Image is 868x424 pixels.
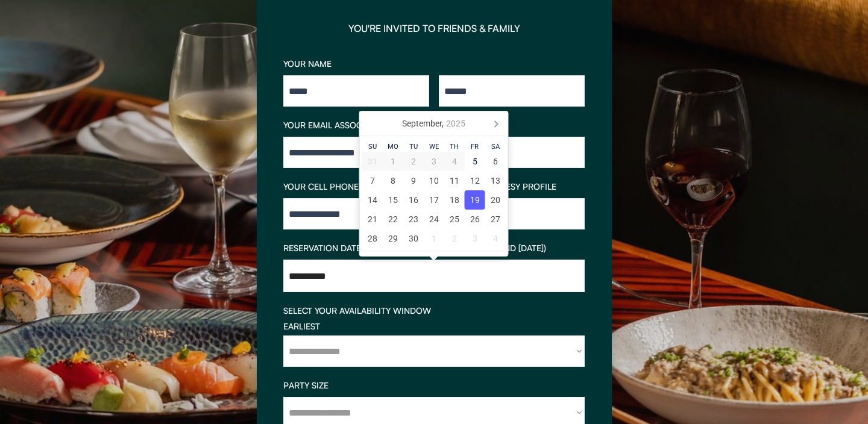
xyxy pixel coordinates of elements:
[465,190,485,210] div: 19
[424,143,444,150] div: We
[485,152,506,171] div: 6
[383,190,403,210] div: 15
[465,143,485,150] div: Fr
[362,171,383,190] div: 7
[446,119,465,128] i: 2025
[283,307,585,315] div: SELECT YOUR AVAILABILITY WINDOW
[362,152,383,171] div: 31
[383,152,403,171] div: 1
[465,152,485,171] div: 5
[424,210,444,229] div: 24
[397,114,470,133] div: September,
[424,229,444,248] div: 1
[485,143,506,150] div: Sa
[403,190,424,210] div: 16
[424,190,444,210] div: 17
[444,190,465,210] div: 18
[403,152,424,171] div: 2
[383,210,403,229] div: 22
[444,210,465,229] div: 25
[444,152,465,171] div: 4
[485,229,506,248] div: 4
[485,171,506,190] div: 13
[403,229,424,248] div: 30
[283,182,585,191] div: YOUR CELL PHONE NUMBER ASSOCIATED WITH YOUR RESY PROFILE
[283,60,585,68] div: YOUR NAME
[383,229,403,248] div: 29
[485,210,506,229] div: 27
[444,229,465,248] div: 2
[444,143,465,150] div: Th
[283,381,585,390] div: PARTY SIZE
[283,322,585,331] div: EARLIEST
[465,210,485,229] div: 26
[362,229,383,248] div: 28
[383,171,403,190] div: 8
[362,210,383,229] div: 21
[424,152,444,171] div: 3
[283,121,585,129] div: YOUR EMAIL ASSOCIATED WITH YOUR RESY PROFILE
[403,143,424,150] div: Tu
[403,210,424,229] div: 23
[444,171,465,190] div: 11
[424,171,444,190] div: 10
[348,23,520,33] div: YOU'RE INVITED TO FRIENDS & FAMILY
[283,244,585,252] div: RESERVATION DATE (PLEASE SELECT BETWEEN [DATE] AND [DATE])
[362,190,383,210] div: 14
[403,171,424,190] div: 9
[383,143,403,150] div: Mo
[485,190,506,210] div: 20
[362,143,383,150] div: Su
[465,171,485,190] div: 12
[465,229,485,248] div: 3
